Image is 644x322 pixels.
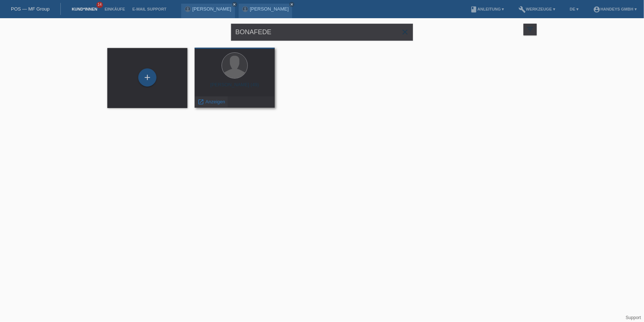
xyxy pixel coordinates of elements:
[96,2,103,8] span: 14
[466,7,508,11] a: bookAnleitung ▾
[198,99,225,104] a: launch Anzeigen
[593,6,600,13] i: account_circle
[198,99,204,105] i: launch
[232,2,237,7] a: close
[519,6,526,13] i: build
[68,7,101,11] a: Kund*innen
[526,25,534,33] i: filter_list
[470,6,477,13] i: book
[289,2,294,7] a: close
[101,7,128,11] a: Einkäufe
[515,7,559,11] a: buildWerkzeuge ▾
[401,28,409,36] i: close
[192,6,231,12] a: [PERSON_NAME]
[139,71,156,84] div: Kund*in hinzufügen
[129,7,170,11] a: E-Mail Support
[290,3,294,6] i: close
[566,7,582,11] a: DE ▾
[11,6,49,12] a: POS — MF Group
[626,315,641,320] a: Support
[200,82,269,94] div: [PERSON_NAME] (49)
[233,3,236,6] i: close
[231,24,413,41] input: Suche...
[250,6,289,12] a: [PERSON_NAME]
[589,7,640,11] a: account_circleHandeys GmbH ▾
[206,99,225,104] span: Anzeigen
